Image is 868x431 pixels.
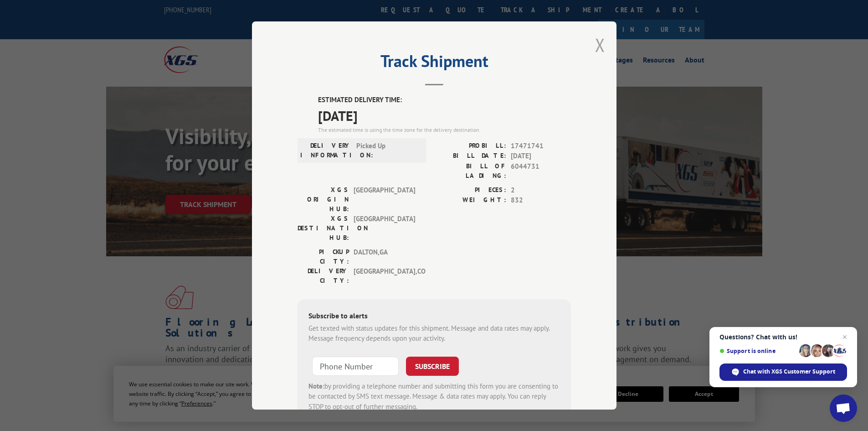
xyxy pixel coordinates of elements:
[308,323,560,344] div: Get texted with status updates for this shipment. Message and data rates may apply. Message frequ...
[830,395,857,422] div: Open chat
[595,33,605,57] button: Close modal
[308,381,560,412] div: by providing a telephone number and submitting this form you are consenting to be contacted by SM...
[511,151,571,161] span: [DATE]
[356,141,418,160] span: Picked Up
[839,332,850,343] span: Close chat
[511,161,571,181] span: 6044731
[318,105,571,126] span: [DATE]
[406,357,459,376] button: SUBSCRIBE
[511,141,571,151] span: 17471741
[743,368,835,376] span: Chat with XGS Customer Support
[318,126,571,134] div: The estimated time is using the time zone for the delivery destination.
[511,185,571,196] span: 2
[719,333,847,341] span: Questions? Chat with us!
[308,382,324,390] strong: Note:
[354,247,415,266] span: DALTON , GA
[434,141,506,151] label: PROBILL:
[318,95,571,105] label: ESTIMATED DELIVERY TIME:
[300,141,352,160] label: DELIVERY INFORMATION:
[511,195,571,206] span: 832
[298,55,571,72] h2: Track Shipment
[298,214,349,243] label: XGS DESTINATION HUB:
[434,151,506,161] label: BILL DATE:
[354,266,415,286] span: [GEOGRAPHIC_DATA] , CO
[354,214,415,243] span: [GEOGRAPHIC_DATA]
[354,185,415,214] span: [GEOGRAPHIC_DATA]
[719,348,796,354] span: Support is online
[434,185,506,196] label: PIECES:
[308,310,560,323] div: Subscribe to alerts
[298,266,349,286] label: DELIVERY CITY:
[434,195,506,206] label: WEIGHT:
[312,357,399,376] input: Phone Number
[719,363,847,381] div: Chat with XGS Customer Support
[298,247,349,266] label: PICKUP CITY:
[298,185,349,214] label: XGS ORIGIN HUB:
[434,161,506,181] label: BILL OF LADING:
